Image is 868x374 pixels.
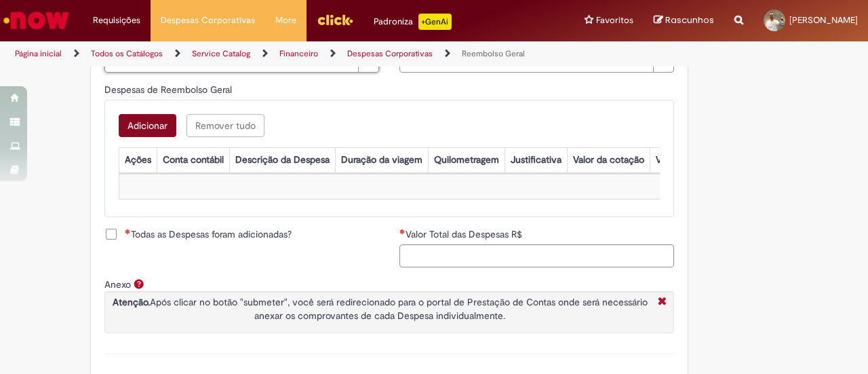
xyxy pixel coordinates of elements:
img: ServiceNow [1,7,71,34]
a: Rascunhos [654,14,714,27]
div: Padroniza [374,14,452,30]
a: Financeiro [279,48,318,59]
th: Conta contábil [157,147,229,172]
input: Valor Total das Despesas R$ [399,244,674,267]
p: Após clicar no botão "submeter", você será redirecionado para o portal de Prestação de Contas ond... [108,295,651,322]
th: Justificativa [505,147,567,172]
th: Duração da viagem [335,147,428,172]
th: Valor por Litro [650,147,722,172]
span: [PERSON_NAME] [789,14,858,26]
a: Todos os Catálogos [91,48,163,59]
a: Service Catalog [192,48,250,59]
p: +GenAi [418,14,452,30]
ul: Trilhas de página [10,41,568,67]
img: click_logo_yellow_360x200.png [317,10,353,30]
span: Ajuda para Anexo [131,278,147,289]
span: Valor Total das Despesas R$ [406,228,525,240]
a: Despesas Corporativas [347,48,433,59]
span: Todas as Despesas foram adicionadas? [125,227,292,241]
span: Despesas de Reembolso Geral [104,83,235,96]
i: Fechar More information Por anexo [654,295,670,310]
a: Reembolso Geral [462,48,525,59]
span: Requisições [93,14,140,27]
label: Anexo [104,278,131,291]
strong: Atenção. [113,296,150,308]
th: Quilometragem [428,147,505,172]
button: Add a row for Despesas de Reembolso Geral [119,114,176,137]
span: Favoritos [596,14,633,27]
a: Página inicial [15,48,62,59]
th: Valor da cotação [567,147,650,172]
span: More [275,14,296,27]
span: Despesas Corporativas [161,14,255,27]
span: Rascunhos [665,14,714,26]
span: Necessários [125,229,131,234]
th: Descrição da Despesa [229,147,335,172]
span: Necessários [399,229,406,234]
th: Ações [119,147,157,172]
